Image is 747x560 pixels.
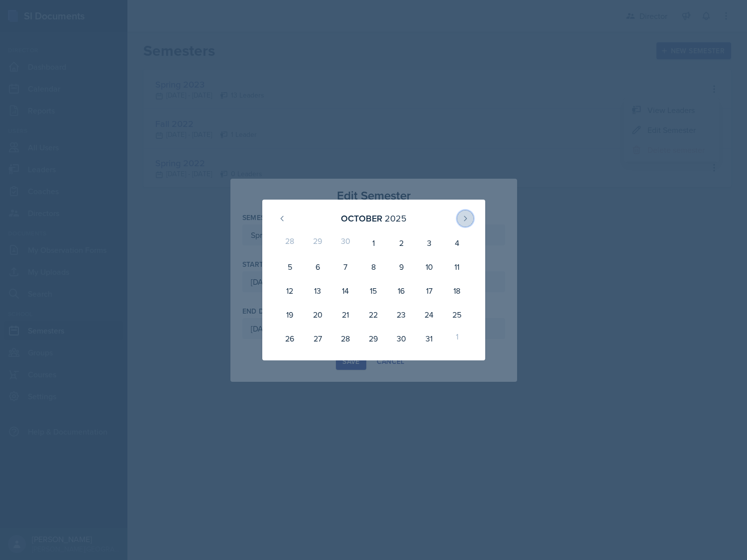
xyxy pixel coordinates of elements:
div: 2 [387,231,415,255]
div: 15 [359,279,387,303]
div: 27 [304,327,331,350]
div: 22 [359,303,387,327]
div: 26 [276,327,304,350]
div: 9 [387,255,415,279]
div: 21 [331,303,359,327]
div: 25 [443,303,471,327]
div: 6 [304,255,331,279]
div: 28 [331,327,359,350]
div: 31 [415,327,443,350]
div: October [341,212,382,225]
div: 3 [415,231,443,255]
div: 4 [443,231,471,255]
div: 8 [359,255,387,279]
div: 24 [415,303,443,327]
div: 1 [359,231,387,255]
div: 29 [359,327,387,350]
div: 16 [387,279,415,303]
div: 7 [331,255,359,279]
div: 13 [304,279,331,303]
div: 10 [415,255,443,279]
div: 5 [276,255,304,279]
div: 19 [276,303,304,327]
div: 1 [443,327,471,350]
div: 11 [443,255,471,279]
div: 18 [443,279,471,303]
div: 28 [276,231,304,255]
div: 17 [415,279,443,303]
div: 30 [331,231,359,255]
div: 12 [276,279,304,303]
div: 20 [304,303,331,327]
div: 14 [331,279,359,303]
div: 2025 [385,212,407,225]
div: 29 [304,231,331,255]
div: 30 [387,327,415,350]
div: 23 [387,303,415,327]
